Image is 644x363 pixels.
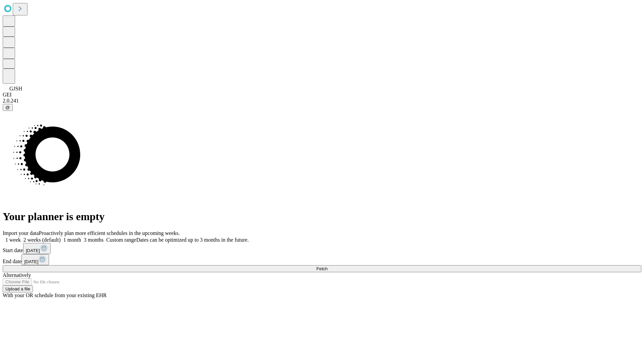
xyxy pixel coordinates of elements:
button: @ [3,104,13,111]
div: Start date [3,243,641,254]
span: GJSH [9,86,22,91]
span: Fetch [316,266,327,271]
h1: Your planner is empty [3,210,641,223]
span: Import your data [3,230,39,236]
span: [DATE] [26,248,40,253]
div: GEI [3,92,641,98]
span: [DATE] [24,259,38,264]
button: [DATE] [21,254,49,265]
div: End date [3,254,641,265]
span: 2 weeks (default) [23,237,61,243]
span: 1 month [63,237,81,243]
span: Custom range [106,237,136,243]
span: Alternatively [3,272,31,278]
span: 3 months [84,237,104,243]
span: 1 week [5,237,21,243]
button: [DATE] [23,243,51,254]
span: Dates can be optimized up to 3 months in the future. [136,237,249,243]
span: @ [5,105,10,110]
span: With your OR schedule from your existing EHR [3,292,107,298]
button: Upload a file [3,285,33,292]
span: Proactively plan more efficient schedules in the upcoming weeks. [39,230,180,236]
button: Fetch [3,265,641,272]
div: 2.0.241 [3,98,641,104]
